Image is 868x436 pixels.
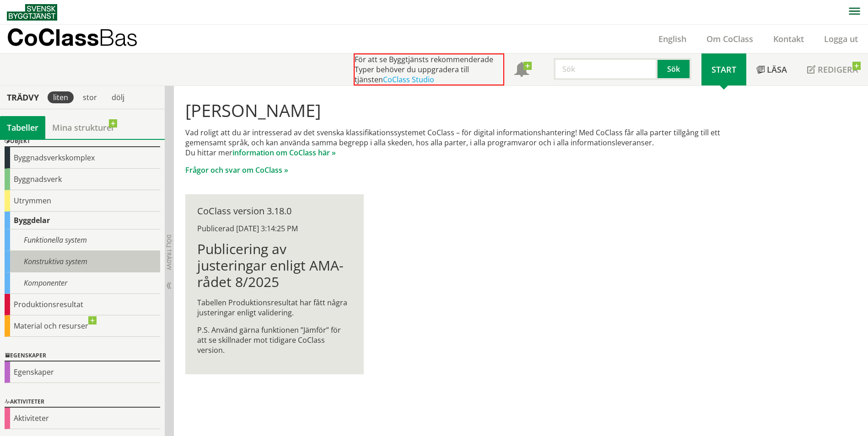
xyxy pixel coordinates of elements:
span: Notifikationer [514,63,529,78]
div: Byggdelar [5,212,160,229]
img: Svensk Byggtjänst [7,4,57,21]
span: Bas [99,24,138,51]
span: Redigera [818,64,858,75]
div: Produktionsresultat [5,294,160,315]
span: Läsa [767,64,787,75]
div: Egenskaper [5,362,160,383]
div: Konstruktiva system [5,251,160,272]
span: Dölj trädvy [165,234,173,270]
div: Komponenter [5,272,160,294]
button: Sök [658,58,691,80]
a: Frågor och svar om CoClass » [185,165,288,175]
a: CoClassBas [7,25,157,53]
a: Kontakt [763,33,814,44]
a: CoClass Studio [383,74,434,85]
div: Byggnadsverk [5,169,160,190]
input: Sök [554,58,658,80]
div: För att se Byggtjänsts rekommenderade Typer behöver du uppgradera till tjänsten [354,53,504,85]
a: Läsa [746,53,797,85]
div: Aktiviteter [5,408,160,429]
div: Objekt [5,136,160,147]
a: information om CoClass här » [232,148,336,158]
p: P.S. Använd gärna funktionen ”Jämför” för att se skillnader mot tidigare CoClass version. [197,325,351,355]
h1: [PERSON_NAME] [185,100,748,120]
p: Tabellen Produktionsresultat har fått några justeringar enligt validering. [197,298,351,318]
span: Start [712,64,736,75]
div: Funktionella system [5,229,160,251]
div: CoClass version 3.18.0 [197,206,351,216]
a: Start [701,53,746,85]
div: Trädvy [2,92,44,102]
a: Logga ut [814,33,868,44]
p: Vad roligt att du är intresserad av det svenska klassifikationssystemet CoClass – för digital inf... [185,128,748,158]
p: CoClass [7,32,138,43]
a: Om CoClass [696,33,763,44]
div: Aktiviteter [5,397,160,408]
div: Byggnadsverkskomplex [5,147,160,169]
div: liten [48,91,74,103]
a: English [648,33,696,44]
div: stor [77,91,102,103]
div: dölj [106,91,130,103]
a: Mina strukturer [45,116,122,139]
h1: Publicering av justeringar enligt AMA-rådet 8/2025 [197,241,351,290]
div: Material och resurser [5,315,160,337]
div: Utrymmen [5,190,160,212]
div: Publicerad [DATE] 3:14:25 PM [197,223,351,234]
div: Egenskaper [5,351,160,362]
a: Redigera [797,53,868,85]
